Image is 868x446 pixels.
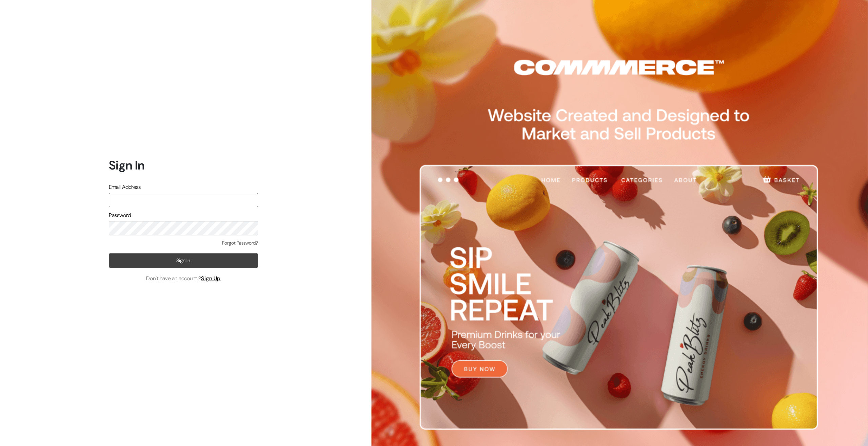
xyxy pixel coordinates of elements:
[201,275,221,282] a: Sign Up
[109,211,131,219] label: Password
[109,158,258,173] h1: Sign In
[109,183,141,191] label: Email Address
[109,253,258,268] button: Sign In
[222,239,258,247] a: Forgot Password?
[146,274,221,283] span: Don’t have an account ?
